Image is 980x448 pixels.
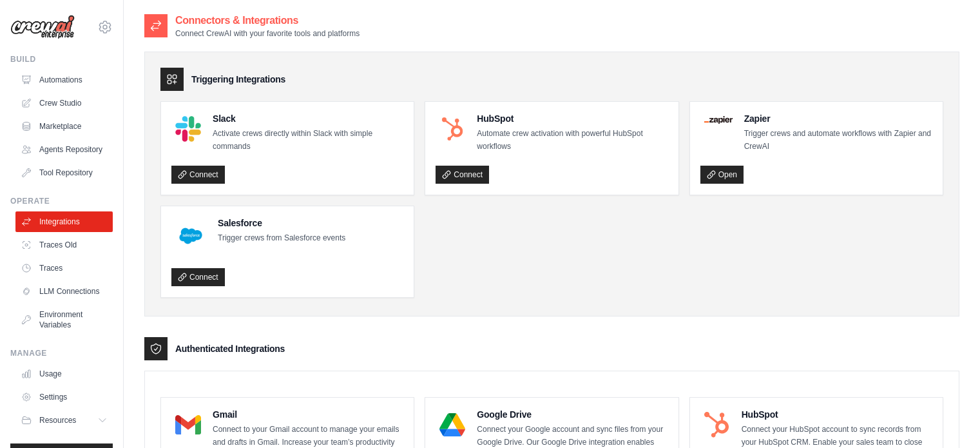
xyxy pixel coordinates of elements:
[218,217,345,229] h4: Salesforce
[704,116,733,124] img: Zapier Logo
[15,281,113,302] a: LLM Connections
[439,412,465,438] img: Google Drive Logo
[15,304,113,335] a: Environment Variables
[10,348,113,358] div: Manage
[218,232,345,245] p: Trigger crews from Salesforce events
[175,116,201,142] img: Slack Logo
[175,28,360,39] p: Connect CrewAI with your favorite tools and platforms
[171,166,225,184] a: Connect
[191,73,285,86] h3: Triggering Integrations
[744,128,932,153] p: Trigger crews and automate workflows with Zapier and CrewAI
[477,128,668,153] p: Automate crew activation with powerful HubSpot workflows
[436,166,489,184] a: Connect
[175,220,206,251] img: Salesforce Logo
[213,112,403,125] h4: Slack
[10,15,75,39] img: Logo
[700,166,744,184] a: Open
[39,415,76,425] span: Resources
[15,116,113,137] a: Marketplace
[175,412,201,438] img: Gmail Logo
[439,116,465,142] img: HubSpot Logo
[15,235,113,255] a: Traces Old
[704,412,730,438] img: HubSpot Logo
[15,70,113,90] a: Automations
[477,112,668,125] h4: HubSpot
[171,268,225,286] a: Connect
[175,342,285,355] h3: Authenticated Integrations
[15,211,113,232] a: Integrations
[213,408,403,421] h4: Gmail
[10,54,113,64] div: Build
[15,258,113,278] a: Traces
[15,162,113,183] a: Tool Repository
[15,364,113,384] a: Usage
[744,112,932,125] h4: Zapier
[742,408,932,421] h4: HubSpot
[15,139,113,160] a: Agents Repository
[15,387,113,407] a: Settings
[10,196,113,206] div: Operate
[175,13,360,28] h2: Connectors & Integrations
[213,128,403,153] p: Activate crews directly within Slack with simple commands
[477,408,668,421] h4: Google Drive
[15,410,113,431] button: Resources
[15,93,113,113] a: Crew Studio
